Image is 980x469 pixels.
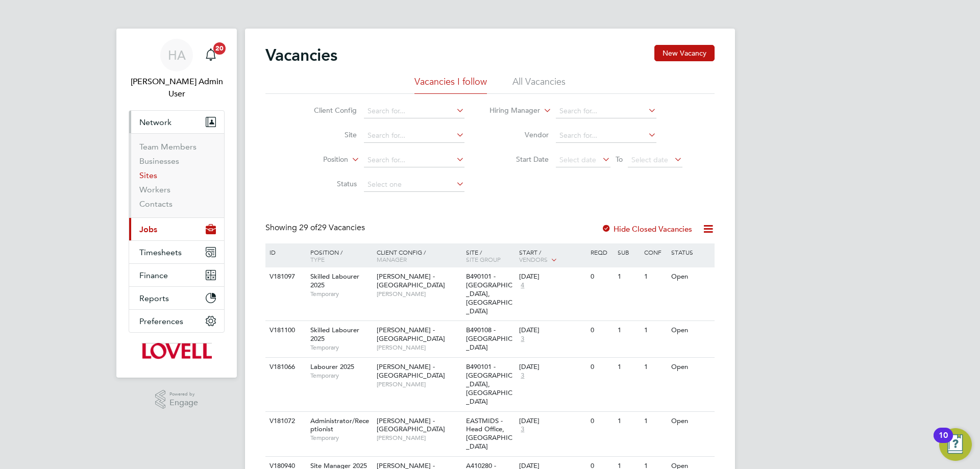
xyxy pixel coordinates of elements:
button: Reports [129,287,224,309]
div: Site / [463,243,517,268]
div: 1 [615,321,642,340]
span: Preferences [139,316,183,326]
span: Temporary [310,434,372,442]
a: Go to home page [129,343,225,359]
div: V181097 [267,267,303,286]
span: Site Group [466,255,501,263]
span: [PERSON_NAME] [377,380,461,388]
input: Select one [364,178,464,192]
span: Temporary [310,372,372,380]
input: Search for... [556,104,656,118]
input: Search for... [364,104,464,118]
a: 20 [201,39,221,71]
div: 0 [588,267,615,286]
label: Position [289,155,348,165]
button: Jobs [129,218,224,240]
span: Vendors [519,255,548,263]
div: Network [129,133,224,217]
img: lovell-logo-retina.png [141,343,211,359]
div: 1 [642,267,668,286]
div: ID [267,243,303,261]
a: Sites [139,170,157,180]
div: 0 [588,321,615,340]
li: All Vacancies [512,76,566,94]
a: Businesses [139,156,179,166]
div: Open [669,358,713,377]
div: Reqd [588,243,615,261]
span: Temporary [310,343,372,352]
span: Skilled Labourer 2025 [310,326,359,343]
span: [PERSON_NAME] [377,434,461,442]
button: Open Resource Center, 10 new notifications [939,428,972,461]
span: Reports [139,293,169,303]
div: Showing [265,223,367,233]
span: [PERSON_NAME] [377,290,461,298]
span: 29 of [299,223,317,233]
span: 3 [519,335,526,343]
button: Preferences [129,310,224,332]
div: Position / [303,243,374,268]
button: New Vacancy [654,45,715,61]
label: Site [298,130,357,139]
div: Client Config / [374,243,463,268]
label: Vendor [490,130,549,139]
button: Timesheets [129,241,224,263]
span: 20 [213,42,226,55]
div: Start / [517,243,588,269]
span: [PERSON_NAME] - [GEOGRAPHIC_DATA] [377,416,445,434]
label: Hide Closed Vacancies [601,224,692,234]
div: [DATE] [519,363,585,372]
span: 4 [519,281,526,290]
div: Open [669,321,713,340]
span: Network [139,117,171,127]
input: Search for... [364,153,464,167]
span: Select date [631,155,668,164]
div: 1 [615,412,642,431]
span: Select date [559,155,596,164]
input: Search for... [364,129,464,143]
span: Timesheets [139,248,182,257]
div: 0 [588,358,615,377]
button: Network [129,111,224,133]
a: HA[PERSON_NAME] Admin User [129,39,225,100]
div: 0 [588,412,615,431]
div: Sub [615,243,642,261]
div: 1 [642,321,668,340]
h2: Vacancies [265,45,337,65]
span: Temporary [310,290,372,298]
div: V181100 [267,321,303,340]
span: Finance [139,270,168,280]
span: EASTMIDS - Head Office, [GEOGRAPHIC_DATA] [466,416,512,451]
span: Type [310,255,325,263]
span: HA [168,48,186,62]
span: Hays Admin User [129,76,225,100]
div: 1 [615,358,642,377]
span: Administrator/Receptionist [310,416,369,434]
a: Contacts [139,199,173,209]
span: [PERSON_NAME] - [GEOGRAPHIC_DATA] [377,326,445,343]
span: B490108 - [GEOGRAPHIC_DATA] [466,326,512,352]
div: V181066 [267,358,303,377]
a: Powered byEngage [155,390,199,409]
span: Labourer 2025 [310,362,354,371]
button: Finance [129,264,224,286]
span: B490101 - [GEOGRAPHIC_DATA], [GEOGRAPHIC_DATA] [466,272,512,315]
span: [PERSON_NAME] - [GEOGRAPHIC_DATA] [377,272,445,289]
a: Team Members [139,142,197,152]
span: Jobs [139,225,157,234]
span: [PERSON_NAME] - [GEOGRAPHIC_DATA] [377,362,445,380]
div: 10 [939,435,948,449]
div: [DATE] [519,417,585,426]
span: 3 [519,425,526,434]
div: Open [669,412,713,431]
div: 1 [615,267,642,286]
div: 1 [642,358,668,377]
label: Hiring Manager [481,106,540,116]
input: Search for... [556,129,656,143]
label: Client Config [298,106,357,115]
span: Manager [377,255,407,263]
label: Status [298,179,357,188]
li: Vacancies I follow [414,76,487,94]
div: V181072 [267,412,303,431]
span: [PERSON_NAME] [377,343,461,352]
